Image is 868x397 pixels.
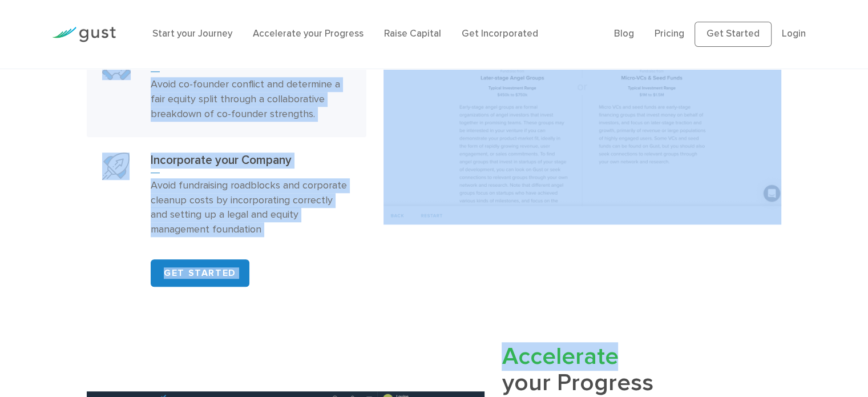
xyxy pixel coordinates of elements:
a: Login [782,28,806,39]
a: Blog [614,28,634,39]
a: Raise Capital [384,28,441,39]
a: Plan Co Founder OwnershipPlan Co-founder OwnershipAvoid co-founder conflict and determine a fair ... [87,36,366,137]
a: Accelerate your Progress [253,28,364,39]
img: Gust Logo [52,27,116,42]
a: Get Started [695,22,772,47]
a: Pricing [655,28,684,39]
a: Start your Journey [152,28,232,39]
h2: your Progress [502,344,781,396]
span: Accelerate [502,342,618,371]
img: Start Your Company [102,153,130,180]
p: Avoid fundraising roadblocks and corporate cleanup costs by incorporating correctly and setting u... [151,178,351,238]
a: Start Your CompanyIncorporate your CompanyAvoid fundraising roadblocks and corporate cleanup cost... [87,137,366,253]
a: GET STARTED [151,259,249,287]
p: Avoid co-founder conflict and determine a fair equity split through a collaborative breakdown of ... [151,77,351,122]
h3: Incorporate your Company [151,153,351,173]
a: Get Incorporated [462,28,538,39]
